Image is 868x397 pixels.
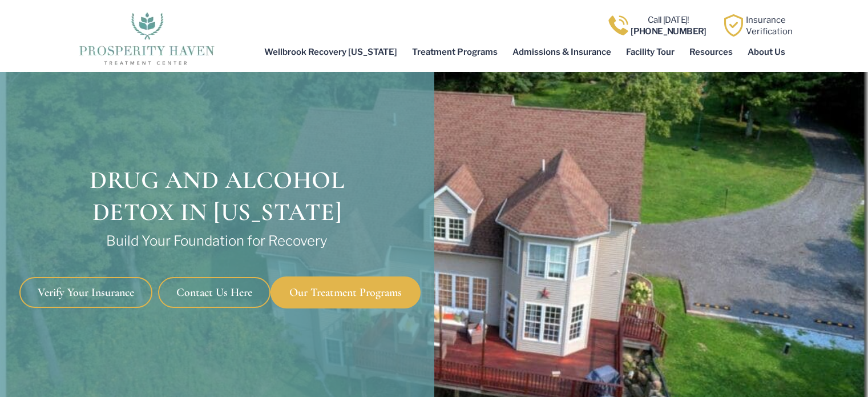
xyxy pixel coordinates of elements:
a: Call [DATE]![PHONE_NUMBER] [631,15,706,37]
a: Verify Your Insurance [19,277,152,308]
a: Our Treatment Programs [271,276,421,308]
img: Call one of Prosperity Haven's dedicated counselors today so we can help you overcome addiction [607,14,629,37]
a: Facility Tour [619,39,682,65]
span: Our Treatment Programs [289,287,402,298]
h1: Drug and Alcohol Detox in [US_STATE] [6,164,429,228]
p: Build Your Foundation for Recovery [6,234,429,248]
img: Learn how Prosperity Haven, a verified substance abuse center can help you overcome your addiction [722,14,745,37]
a: Resources [682,39,740,65]
span: Contact Us Here [176,287,252,298]
a: About Us [740,39,793,65]
a: Contact Us Here [158,277,271,308]
a: InsuranceVerification [746,15,793,37]
a: Treatment Programs [405,39,505,65]
img: The logo for Prosperity Haven Addiction Recovery Center. [75,9,217,66]
a: Admissions & Insurance [505,39,619,65]
span: Verify Your Insurance [38,287,134,298]
b: [PHONE_NUMBER] [631,26,706,37]
a: Wellbrook Recovery [US_STATE] [257,39,405,65]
